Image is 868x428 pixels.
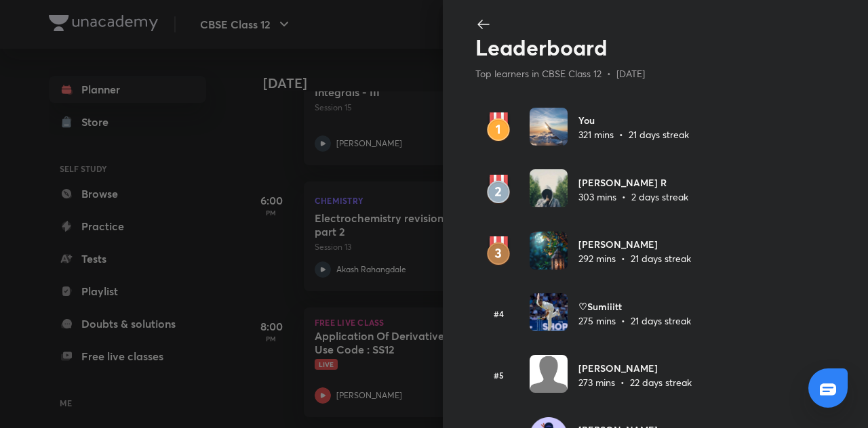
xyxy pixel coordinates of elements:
img: rank3.svg [475,236,521,266]
p: Top learners in CBSE Class 12 • [DATE] [475,66,790,81]
img: Avatar [530,355,568,393]
h6: ♡Sumiiitt [578,299,691,314]
img: Avatar [530,108,568,146]
h6: [PERSON_NAME] [578,237,691,251]
h6: [PERSON_NAME] R [578,175,688,190]
h2: Leaderboard [475,35,790,60]
p: 275 mins • 21 days streak [578,314,691,328]
img: Avatar [530,293,568,331]
h6: #5 [475,369,521,381]
img: rank1.svg [475,112,521,142]
img: Avatar [530,232,568,270]
p: 303 mins • 2 days streak [578,190,688,204]
img: Avatar [530,169,568,207]
img: rank2.svg [475,175,521,205]
h6: #4 [475,307,521,320]
p: 292 mins • 21 days streak [578,251,691,265]
h6: [PERSON_NAME] [578,361,692,375]
h6: You [578,113,689,127]
p: 273 mins • 22 days streak [578,375,692,389]
p: 321 mins • 21 days streak [578,127,689,142]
